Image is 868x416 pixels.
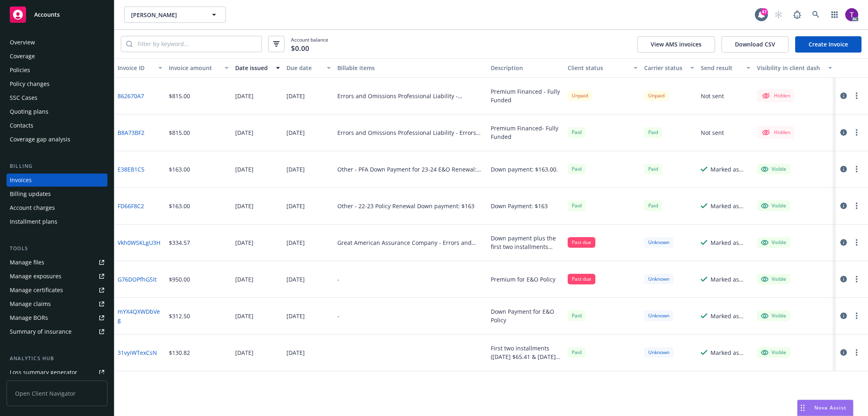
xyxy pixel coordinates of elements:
div: [DATE] [235,92,254,100]
div: $334.57 [169,238,190,247]
a: Manage BORs [7,311,107,324]
a: 862670A7 [118,92,144,100]
div: [DATE] [286,275,305,284]
a: Invoices [7,174,107,187]
a: Create Invoice [795,36,861,53]
a: 31vyiWTexCsN [118,348,157,357]
div: Down payment plus the first two installments ($203.75 + $65.41+ $65.41) [491,234,561,251]
div: Policy changes [10,77,50,90]
div: Invoice amount [169,64,220,72]
div: [DATE] [235,275,254,284]
div: Send result [701,64,741,72]
div: Paid [644,200,662,211]
div: [DATE] [286,238,305,247]
a: Search [808,7,824,23]
button: Carrier status [641,58,697,78]
button: Description [488,58,564,78]
div: $163.00 [169,165,190,174]
div: Paid [568,347,586,357]
div: [DATE] [286,202,305,210]
div: [DATE] [235,202,254,210]
div: [DATE] [235,312,254,320]
div: Other - PFA Down Payment for 23-24 E&O Renewal: $163.00 [337,165,484,174]
div: Paid [568,164,586,174]
div: Not sent [701,92,724,100]
div: Analytics hub [7,354,107,363]
div: Invoice ID [118,64,153,72]
div: Account charges [10,201,55,214]
button: Invoice amount [166,58,232,78]
div: Unpaid [568,90,592,101]
div: Paid [644,127,662,137]
div: - [337,312,339,320]
div: Errors and Omissions Professional Liability - Errors and Omissions - To be assigned - 9421 - [PER... [337,128,484,137]
button: Visibility in client dash [754,58,835,78]
div: Contacts [10,119,33,132]
div: Not sent [701,128,724,137]
input: Filter by keyword... [133,36,261,52]
div: Visible [761,239,786,246]
button: Due date [283,58,335,78]
div: Marked as sent [711,275,750,284]
button: [PERSON_NAME] [124,7,226,23]
div: Down Payment for E&O Policy [491,307,561,324]
div: [DATE] [286,165,305,174]
div: $815.00 [169,92,190,100]
div: Carrier status [644,64,685,72]
div: - [337,275,339,284]
div: Visible [761,165,786,173]
div: $950.00 [169,275,190,284]
button: Billable items [334,58,488,78]
a: Report a Bug [789,7,805,23]
a: Coverage gap analysis [7,133,107,146]
div: [DATE] [286,348,305,357]
div: Marked as sent [711,238,750,247]
button: Download CSV [722,36,789,53]
span: $0.00 [291,43,309,54]
div: Manage certificates [10,284,63,297]
div: Marked as sent [711,348,750,357]
div: Unknown [644,347,673,357]
div: Visibility in client dash [757,64,823,72]
div: Invoices [10,174,32,187]
a: Manage certificates [7,284,107,297]
div: Tools [7,244,107,253]
button: Invoice ID [114,58,166,78]
div: Due date [286,64,322,72]
div: Unknown [644,237,673,247]
div: $163.00 [169,202,190,210]
a: Manage claims [7,297,107,310]
div: Installment plans [10,215,57,228]
div: Paid [644,164,662,174]
div: Unknown [644,310,673,321]
span: Paid [568,310,586,321]
div: Down Payment: $163 [491,202,548,210]
a: Overview [7,36,107,49]
div: Past due [568,237,595,247]
span: [PERSON_NAME] [131,11,201,19]
span: Paid [568,127,586,137]
div: [DATE] [235,238,254,247]
button: Client status [564,58,641,78]
div: Manage exposures [10,270,61,283]
span: Nova Assist [814,404,846,411]
button: Nova Assist [797,400,853,416]
button: Date issued [232,58,283,78]
div: $312.50 [169,312,190,320]
a: Installment plans [7,215,107,228]
div: Hidden [761,91,790,101]
a: Quoting plans [7,105,107,118]
div: Overview [10,36,35,49]
a: Policies [7,64,107,77]
div: Great American Assurance Company - Errors and Omissions [337,238,484,247]
div: Loss summary generator [10,366,77,379]
a: Contacts [7,119,107,132]
div: Unpaid [644,90,669,101]
a: Policy changes [7,77,107,90]
div: Coverage [10,50,35,63]
div: $815.00 [169,128,190,137]
svg: Search [126,41,133,47]
div: Visible [761,202,786,209]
